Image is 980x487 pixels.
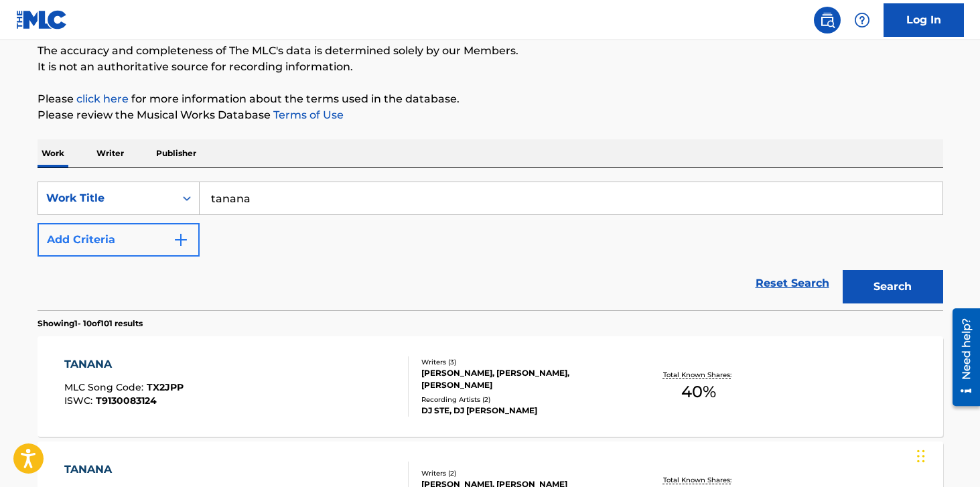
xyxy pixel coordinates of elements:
[38,182,943,310] form: Search Form
[271,109,344,121] a: Terms of Use
[38,91,943,107] p: Please for more information about the terms used in the database.
[749,269,836,298] a: Reset Search
[76,92,129,105] a: click here
[854,12,870,28] img: help
[38,318,143,330] p: Showing 1 - 10 of 101 results
[96,395,157,407] span: T9130083124
[819,12,835,28] img: search
[421,405,624,417] div: DJ STE, DJ [PERSON_NAME]
[64,381,147,393] span: MLC Song Code :
[64,356,184,372] div: TANANA
[64,462,188,478] div: TANANA
[46,190,167,206] div: Work Title
[849,7,876,33] div: Help
[421,395,624,405] div: Recording Artists ( 2 )
[421,357,624,367] div: Writers ( 3 )
[663,370,735,380] p: Total Known Shares:
[843,270,943,303] button: Search
[917,436,925,476] div: Drag
[16,10,68,29] img: MLC Logo
[38,139,68,167] p: Work
[421,367,624,391] div: [PERSON_NAME], [PERSON_NAME], [PERSON_NAME]
[814,7,841,33] a: Public Search
[92,139,128,167] p: Writer
[421,468,624,478] div: Writers ( 2 )
[884,3,964,37] a: Log In
[64,395,96,407] span: ISWC :
[38,107,943,123] p: Please review the Musical Works Database
[38,223,200,257] button: Add Criteria
[38,43,943,59] p: The accuracy and completeness of The MLC's data is determined solely by our Members.
[38,59,943,75] p: It is not an authoritative source for recording information.
[913,423,980,487] iframe: Chat Widget
[681,380,716,404] span: 40 %
[38,336,943,437] a: TANANAMLC Song Code:TX2JPPISWC:T9130083124Writers (3)[PERSON_NAME], [PERSON_NAME], [PERSON_NAME]R...
[147,381,184,393] span: TX2JPP
[152,139,200,167] p: Publisher
[942,303,980,411] iframe: Resource Center
[663,475,735,485] p: Total Known Shares:
[173,232,189,248] img: 9d2ae6d4665cec9f34b9.svg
